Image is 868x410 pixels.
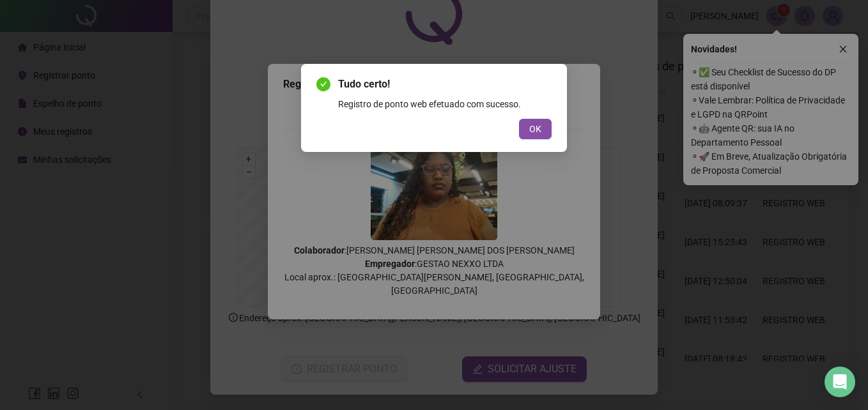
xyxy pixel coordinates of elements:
[529,122,541,136] span: OK
[338,77,552,92] span: Tudo certo!
[316,77,330,91] span: check-circle
[338,97,552,111] div: Registro de ponto web efetuado com sucesso.
[825,367,855,397] div: Open Intercom Messenger
[519,119,552,139] button: OK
